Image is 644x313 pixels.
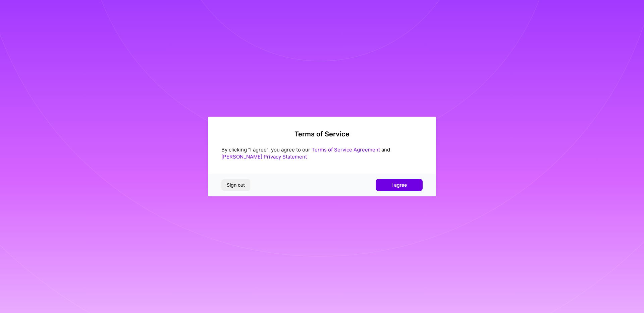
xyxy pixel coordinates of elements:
[227,182,245,188] span: Sign out
[312,146,380,153] a: Terms of Service Agreement
[221,146,423,160] div: By clicking "I agree", you agree to our and
[221,130,423,138] h2: Terms of Service
[221,153,307,160] a: [PERSON_NAME] Privacy Statement
[376,179,423,191] button: I agree
[391,182,407,188] span: I agree
[221,179,250,191] button: Sign out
